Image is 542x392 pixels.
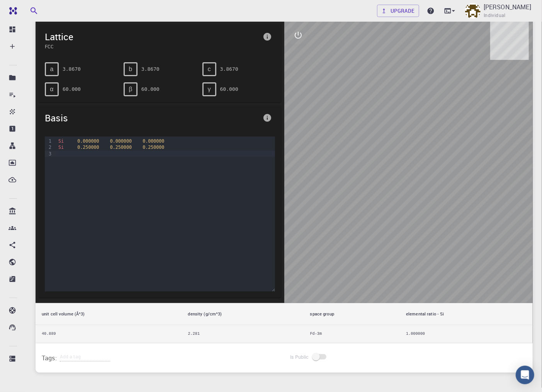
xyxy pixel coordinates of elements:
[143,145,164,150] span: 0.250000
[143,138,164,144] span: 0.000000
[484,2,531,12] p: [PERSON_NAME]
[6,7,17,15] img: logo
[400,325,533,343] td: 1.000000
[110,145,132,150] span: 0.250000
[182,325,304,343] td: 2.281
[45,144,53,150] div: 2
[304,325,400,343] td: Fd-3m
[208,66,211,73] span: c
[484,12,506,19] span: Individual
[36,303,182,325] th: unit cell volume (Å^3)
[42,349,60,363] h6: Tags:
[516,366,534,384] div: Open Intercom Messenger
[45,31,260,43] span: Lattice
[304,303,400,325] th: space group
[129,66,132,73] span: b
[50,66,54,73] span: a
[260,110,275,126] button: info
[141,82,160,96] pre: 60.000
[60,351,110,361] input: Add a tag
[182,303,304,325] th: density (g/cm^3)
[220,62,238,76] pre: 3.8670
[63,62,81,76] pre: 3.8670
[465,3,481,19] img: eren özbay
[15,5,39,12] span: Destek
[260,29,275,44] button: info
[77,138,99,144] span: 0.000000
[220,82,238,96] pre: 60.000
[45,112,260,124] span: Basis
[45,43,260,50] span: FCC
[45,151,53,157] div: 3
[141,62,160,76] pre: 3.8670
[291,353,309,360] span: Is Public
[400,303,533,325] th: elemental ratio - Si
[50,86,53,93] span: α
[36,325,182,343] td: 40.889
[77,145,99,150] span: 0.250000
[63,82,81,96] pre: 60.000
[45,138,53,144] div: 1
[377,5,419,17] a: Upgrade
[110,138,132,144] span: 0.000000
[58,138,64,144] span: Si
[129,86,132,93] span: β
[208,86,211,93] span: γ
[58,145,64,150] span: Si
